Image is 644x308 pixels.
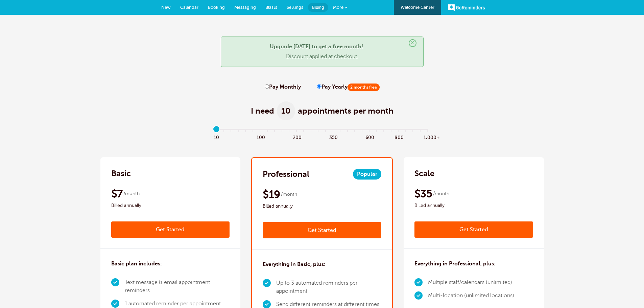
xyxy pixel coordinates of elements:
[161,5,171,10] span: New
[428,289,514,302] li: Multi-location (unlimited locations)
[123,190,140,198] span: /month
[263,260,326,268] h3: Everything in Basic, plus:
[277,101,295,120] span: 10
[293,133,300,141] span: 200
[317,84,380,90] label: Pay Yearly
[428,276,514,289] li: Multiple staff/calendars (unlimited)
[213,133,220,141] span: 10
[424,133,431,141] span: 1,000+
[234,5,256,10] span: Messaging
[265,5,277,10] span: Blasts
[414,260,496,268] h3: Everything in Professional, plus:
[409,39,416,47] span: ×
[270,44,363,50] strong: Upgrade [DATE] to get a free month!
[208,5,225,10] span: Booking
[111,202,230,210] span: Billed annually
[353,169,381,180] span: Popular
[263,169,309,180] h2: Professional
[414,187,432,200] span: $35
[433,190,449,198] span: /month
[111,221,230,238] a: Get Started
[312,5,324,10] span: Billing
[333,5,343,10] span: More
[348,84,380,91] span: 2 months free
[265,84,269,89] input: Pay Monthly
[276,277,381,298] li: Up to 3 automated reminders per appointment
[228,53,416,60] p: Discount applied at checkout.
[111,260,162,268] h3: Basic plan includes:
[365,133,373,141] span: 600
[281,190,297,198] span: /month
[111,168,131,179] h2: Basic
[263,188,280,201] span: $19
[298,105,393,116] span: appointments per month
[263,202,381,210] span: Billed annually
[263,222,381,238] a: Get Started
[414,202,533,210] span: Billed annually
[111,187,123,200] span: $7
[125,276,230,297] li: Text message & email appointment reminders
[414,221,533,238] a: Get Started
[329,133,337,141] span: 350
[251,105,274,116] span: I need
[180,5,198,10] span: Calendar
[395,133,402,141] span: 800
[287,5,303,10] span: Settings
[257,133,264,141] span: 100
[308,3,328,12] a: Billing
[414,168,434,179] h2: Scale
[265,84,301,90] label: Pay Monthly
[317,84,321,89] input: Pay Yearly2 months free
